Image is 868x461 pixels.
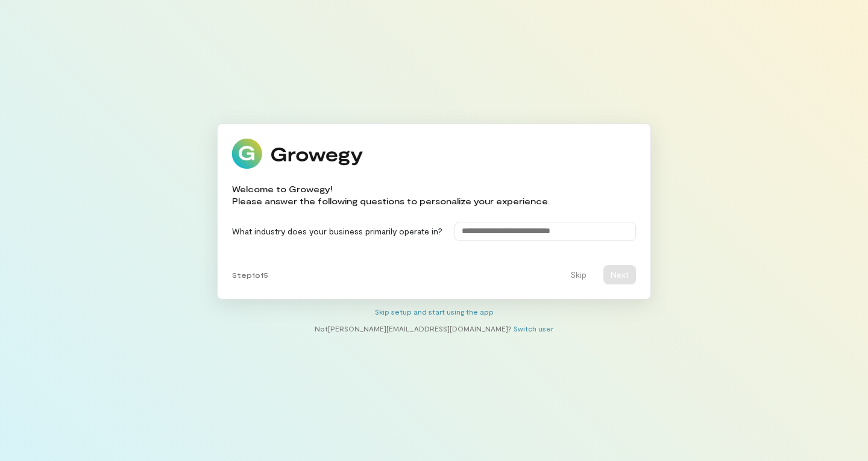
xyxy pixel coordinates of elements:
button: Skip [563,265,594,284]
a: Skip setup and start using the app [375,307,494,316]
img: Growegy logo [232,139,363,169]
span: Step 1 of 5 [232,270,268,280]
a: Switch user [514,324,553,333]
span: Not [PERSON_NAME][EMAIL_ADDRESS][DOMAIN_NAME] ? [315,324,512,333]
div: Welcome to Growegy! Please answer the following questions to personalize your experience. [232,183,550,207]
button: Next [603,265,636,284]
label: What industry does your business primarily operate in? [232,225,442,237]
